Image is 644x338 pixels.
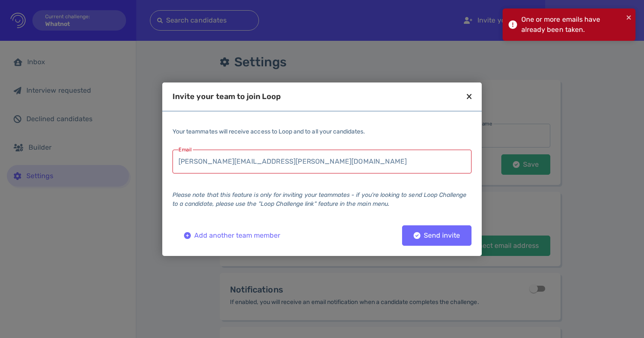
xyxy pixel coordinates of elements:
[180,233,285,239] div: Add another team member
[402,225,471,246] button: Send invite
[409,233,464,239] div: Send invite
[172,225,292,246] button: Add another team member
[172,93,281,100] div: Invite your team to join Loop
[172,190,471,208] div: Please note that this feature is only for inviting your teammates - if you're looking to send Loo...
[172,127,471,136] div: Your teammates will receive access to Loop and to all your candidates.
[626,12,632,22] button: close
[521,14,624,35] div: One or more emails have already been taken.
